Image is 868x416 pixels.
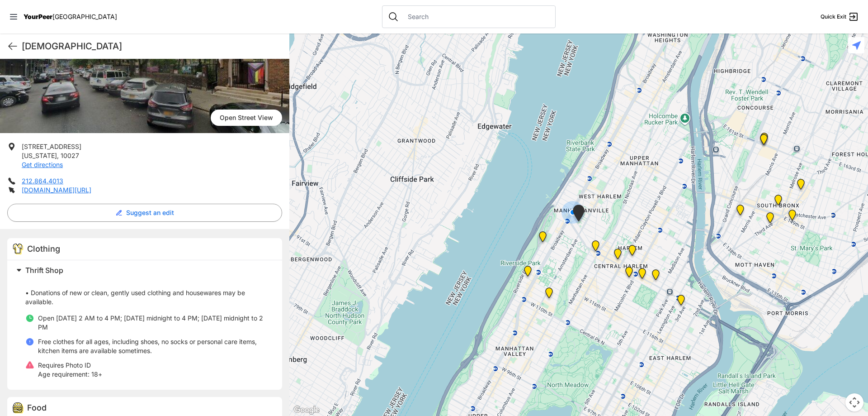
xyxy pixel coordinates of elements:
span: 10027 [61,152,79,159]
div: The Bronx Pride Center [783,206,802,228]
a: 212.864.4013 [22,177,63,185]
span: Quick Exit [821,13,846,20]
h1: [DEMOGRAPHIC_DATA] [22,40,282,53]
div: The PILLARS – Holistic Recovery Support [586,237,605,258]
span: Open Street View [211,110,282,126]
div: You are here! [558,197,588,227]
a: [DOMAIN_NAME][URL] [22,186,91,194]
div: Ford Hall [519,262,537,284]
div: Harm Reduction Center [731,201,750,223]
a: Quick Exit [821,11,859,22]
button: Suggest an edit [7,204,282,222]
span: , [57,152,59,159]
span: [GEOGRAPHIC_DATA] [52,13,117,20]
span: Thrift Shop [25,266,63,275]
span: [US_STATE] [22,152,57,159]
div: Manhattan [623,241,642,263]
div: Main Location [672,291,690,313]
div: South Bronx NeON Works [755,130,773,152]
a: YourPeer[GEOGRAPHIC_DATA] [24,14,117,19]
div: Manhattan [533,228,552,249]
span: Open [DATE] 2 AM to 4 PM; [DATE] midnight to 4 PM; [DATE] midnight to 2 PM [38,314,263,331]
div: Bronx [755,129,774,151]
div: East Harlem [646,266,665,287]
span: Age requirement: [38,370,90,378]
img: Google [292,404,321,416]
span: YourPeer [24,13,52,20]
div: Uptown/Harlem DYCD Youth Drop-in Center [609,245,627,267]
p: Free clothes for all ages, including shoes, no socks or personal care items, kitchen items are av... [38,337,271,355]
a: Get directions [22,161,63,168]
span: Food [27,403,47,412]
div: The Bronx [769,191,788,213]
span: [STREET_ADDRESS] [22,143,81,150]
input: Search [402,12,550,21]
p: • Donations of new or clean, gently used clothing and housewares may be available. [25,279,271,306]
div: Bronx Youth Center (BYC) [792,175,810,197]
p: 18+ [38,370,102,379]
span: Clothing [27,244,60,253]
div: Manhattan [633,264,651,286]
p: Requires Photo ID [38,361,102,370]
div: The Cathedral Church of St. John the Divine [540,284,558,306]
button: Map camera controls [845,393,863,411]
span: Suggest an edit [126,208,174,217]
a: Open this area in Google Maps (opens a new window) [292,404,321,416]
